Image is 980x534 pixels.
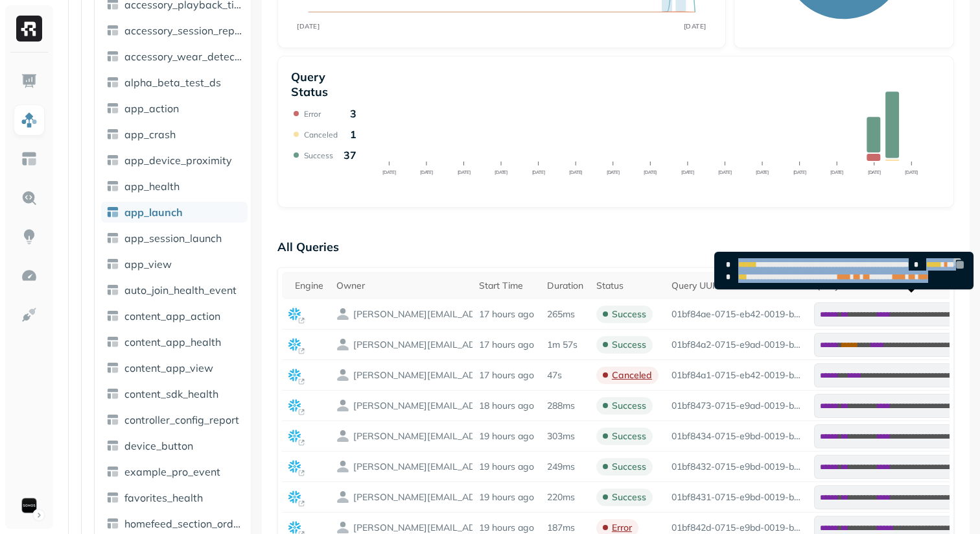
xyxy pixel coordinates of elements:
[124,335,221,348] span: content_app_health
[607,169,620,175] tspan: [DATE]
[124,284,237,297] span: auto_join_health_event
[353,522,483,534] p: HIMANSHU.RAMCHANDANI@SONOS.COM
[570,169,583,175] tspan: [DATE]
[101,487,248,508] a: favorites_health
[612,369,652,382] p: canceled
[336,280,466,292] div: Owner
[106,102,119,115] img: table
[671,491,801,504] p: 01bf8431-0715-e9bd-0019-b90201d13557
[479,280,534,292] div: Start Time
[106,50,119,63] img: table
[671,339,801,351] p: 01bf84a2-0715-e9ad-0019-b90201dd7f77
[547,430,575,443] p: 303ms
[101,435,248,456] a: device_button
[21,73,38,90] img: Dashboard
[101,332,248,352] a: content_app_health
[124,387,218,400] span: content_sdk_health
[479,308,534,321] p: 17 hours ago
[101,461,248,482] a: example_pro_event
[596,280,659,292] div: Status
[101,20,248,41] a: accessory_session_report
[124,517,242,530] span: homefeed_section_order
[277,234,954,260] p: All Queries
[719,169,732,175] tspan: [DATE]
[304,151,333,160] p: Success
[124,439,193,452] span: device_button
[124,76,221,89] span: alpha_beta_test_ds
[124,258,172,271] span: app_view
[479,522,534,534] p: 19 hours ago
[124,361,213,374] span: content_app_view
[124,491,203,504] span: favorites_health
[124,206,183,219] span: app_launch
[756,169,769,175] tspan: [DATE]
[350,107,356,120] p: 3
[124,309,220,322] span: content_app_action
[101,409,248,430] a: controller_config_report
[124,232,222,245] span: app_session_launch
[671,400,801,412] p: 01bf8473-0715-e9ad-0019-b90201d9d69b
[547,461,575,473] p: 249ms
[21,112,38,128] img: Assets
[106,491,119,504] img: table
[681,169,694,175] tspan: [DATE]
[101,358,248,378] a: content_app_view
[106,309,119,322] img: table
[106,335,119,348] img: table
[671,308,801,321] p: 01bf84ae-0715-eb42-0019-b90201de4ec7
[295,280,323,292] div: Engine
[479,339,534,351] p: 17 hours ago
[106,180,119,193] img: table
[101,150,248,171] a: app_device_proximity
[612,308,646,321] p: success
[101,254,248,274] a: app_view
[353,369,483,382] p: HIMANSHU.RAMCHANDANI@SONOS.COM
[304,130,338,140] p: Canceled
[612,430,646,443] p: success
[291,69,357,99] p: Query Status
[106,232,119,245] img: table
[547,339,577,351] p: 1m 57s
[612,461,646,473] p: success
[831,169,844,175] tspan: [DATE]
[350,128,356,141] p: 1
[612,400,646,412] p: success
[106,128,119,141] img: table
[793,169,806,175] tspan: [DATE]
[479,400,534,412] p: 18 hours ago
[21,228,38,245] img: Insights
[21,151,38,167] img: Asset Explorer
[21,306,38,323] img: Integrations
[479,461,534,473] p: 19 hours ago
[458,169,471,175] tspan: [DATE]
[547,280,583,292] div: Duration
[106,24,119,37] img: table
[21,189,38,206] img: Query Explorer
[547,522,575,534] p: 187ms
[106,413,119,426] img: table
[304,109,321,119] p: Error
[383,169,396,175] tspan: [DATE]
[868,169,881,175] tspan: [DATE]
[124,128,176,141] span: app_crash
[106,465,119,478] img: table
[101,202,248,223] a: app_launch
[101,176,248,197] a: app_health
[101,46,248,67] a: accessory_wear_detection
[671,522,801,534] p: 01bf842d-0715-e9bd-0019-b90201d0c44b
[124,465,220,478] span: example_pro_event
[353,461,483,473] p: HIMANSHU.RAMCHANDANI@SONOS.COM
[101,124,248,145] a: app_crash
[106,387,119,400] img: table
[106,361,119,374] img: table
[684,22,706,30] tspan: [DATE]
[124,413,239,426] span: controller_config_report
[644,169,657,175] tspan: [DATE]
[20,496,38,515] img: Sonos
[353,491,483,504] p: HIMANSHU.RAMCHANDANI@SONOS.COM
[124,50,242,63] span: accessory_wear_detection
[612,339,646,351] p: success
[671,280,801,292] div: Query UUID
[353,430,483,443] p: HIMANSHU.RAMCHANDANI@SONOS.COM
[106,284,119,297] img: table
